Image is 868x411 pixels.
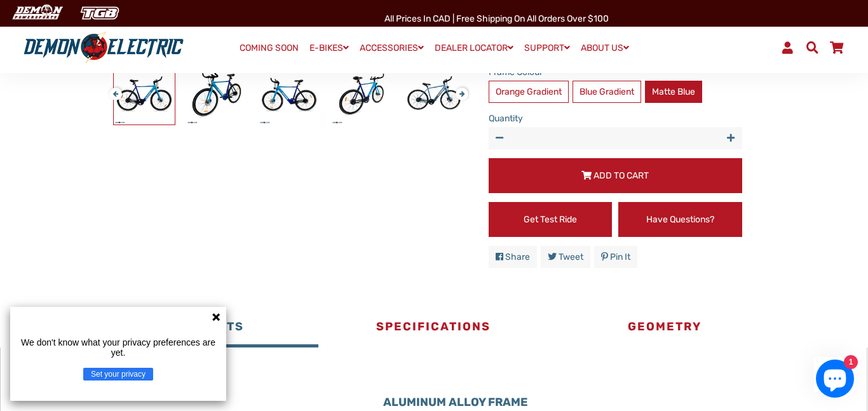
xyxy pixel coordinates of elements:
[114,64,175,125] img: 6ix City eBike - Demon Electric
[593,170,649,181] span: Add to Cart
[383,396,780,410] h3: ALUMINUM ALLOY FRAME
[403,64,465,125] img: 6ix City eBike
[489,202,613,237] a: Get Test Ride
[489,127,742,149] input: quantity
[645,81,702,103] label: Matte Blue
[318,309,549,347] button: Specifications
[186,64,247,125] img: 6ix City eBike - Demon Electric
[618,202,742,237] a: Have Questions?
[355,39,428,57] a: ACCESSORIES
[305,39,353,57] a: E-BIKES
[430,39,518,57] a: DEALER LOCATOR
[505,252,530,262] span: Share
[576,39,634,57] a: ABOUT US
[489,158,742,193] button: Add to Cart
[331,64,392,125] img: 6ix City eBike - Demon Electric
[610,252,630,262] span: Pin it
[520,39,574,57] a: SUPPORT
[489,127,511,149] button: Reduce item quantity by one
[15,337,221,358] p: We don't know what your privacy preferences are yet.
[259,64,320,125] img: 6ix City eBike - Demon Electric
[83,368,153,381] button: Set your privacy
[6,3,67,24] img: Demon Electric
[812,360,858,401] inbox-online-store-chat: Shopify online store chat
[720,127,742,149] button: Increase item quantity by one
[235,39,303,57] a: COMING SOON
[549,309,780,347] button: Geometry
[384,13,609,24] span: All Prices in CAD | Free shipping on all orders over $100
[74,3,126,24] img: TGB Canada
[456,81,463,96] button: Next
[489,81,569,103] label: Orange Gradient
[489,112,742,125] label: Quantity
[19,31,188,64] img: Demon Electric logo
[109,81,117,96] button: Previous
[559,252,583,262] span: Tweet
[573,81,641,103] label: Blue Gradient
